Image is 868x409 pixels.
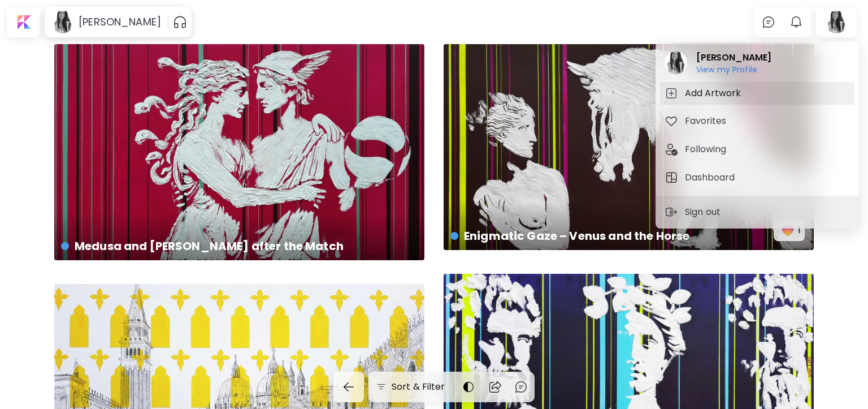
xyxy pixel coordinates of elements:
h5: Following [685,143,730,156]
button: tabFavorites [660,110,854,132]
h5: Dashboard [685,171,738,184]
button: tabAdd Artwork [660,82,854,105]
img: tab [665,143,678,156]
h5: Add Artwork [685,87,744,100]
p: Sign out [685,205,724,219]
button: sign-outSign out [660,201,728,223]
img: tab [665,171,678,184]
img: tab [665,114,678,128]
img: sign-out [665,205,678,219]
img: tab [665,87,678,100]
h2: [PERSON_NAME] [696,51,771,64]
h6: View my Profile [696,64,771,75]
button: tabDashboard [660,166,854,189]
h5: Favorites [685,114,730,128]
button: tabFollowing [660,138,854,161]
